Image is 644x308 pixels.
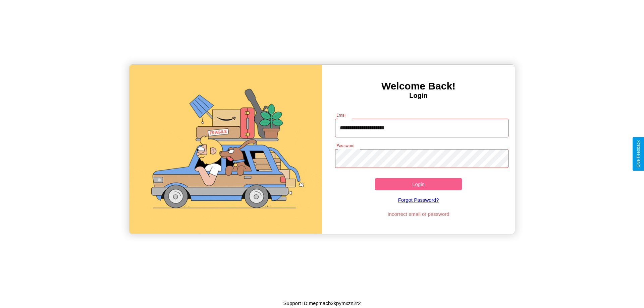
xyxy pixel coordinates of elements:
[336,143,354,148] label: Password
[322,80,515,92] h3: Welcome Back!
[636,140,641,168] div: Give Feedback
[322,92,515,100] h4: Login
[375,178,462,190] button: Login
[332,190,505,209] a: Forgot Password?
[336,112,347,118] label: Email
[283,299,361,308] p: Support ID: mepmacb2kpymxzn2r2
[332,209,505,219] p: Incorrect email or password
[129,65,322,234] img: gif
